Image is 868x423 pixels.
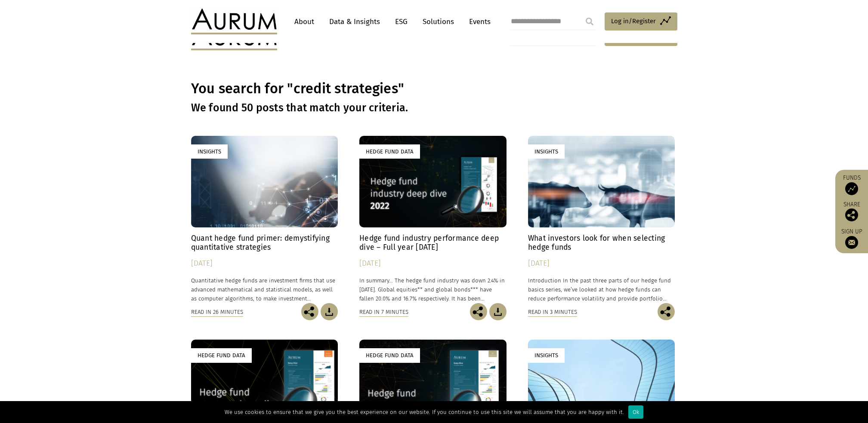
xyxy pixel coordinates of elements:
a: Events [465,14,491,30]
div: Read in 3 minutes [528,307,577,317]
div: Read in 7 minutes [359,307,408,317]
img: Access Funds [845,182,858,195]
a: Hedge Fund Data Hedge fund industry performance deep dive – Full year [DATE] [DATE] In summary...... [359,136,507,303]
h4: What investors look for when selecting hedge funds [528,234,675,252]
div: Insights [191,144,228,159]
p: Introduction In the past three parts of our hedge fund basics series, we’ve looked at how hedge f... [528,276,675,303]
div: Ok [628,405,643,419]
h1: You search for "credit strategies" [191,80,677,97]
img: Share this post [658,303,675,320]
div: Insights [528,144,565,159]
p: Quantitative hedge funds are investment firms that use advanced mathematical and statistical mode... [191,276,338,303]
input: Submit [581,13,598,30]
h4: Hedge fund industry performance deep dive – Full year [DATE] [359,234,507,252]
div: [DATE] [528,257,675,270]
div: Share [840,202,864,221]
h4: Quant hedge fund primer: demystifying quantitative strategies [191,234,338,252]
img: Aurum [191,9,277,34]
div: Hedge Fund Data [191,348,252,362]
a: Insights Quant hedge fund primer: demystifying quantitative strategies [DATE] Quantitative hedge ... [191,136,338,303]
div: Read in 26 minutes [191,307,243,317]
a: ESG [391,14,412,30]
a: Sign up [840,228,864,249]
a: Log in/Register [605,12,677,31]
p: In summary... The hedge fund industry was down 2.4% in [DATE]. Global equities** and global bonds... [359,276,507,303]
img: Share this post [845,208,858,221]
img: Share this post [301,303,318,320]
a: Data & Insights [325,14,384,30]
img: Download Article [321,303,338,320]
img: Share this post [470,303,487,320]
div: Hedge Fund Data [359,144,420,159]
span: Log in/Register [611,16,656,26]
a: Funds [840,174,864,195]
a: Insights What investors look for when selecting hedge funds [DATE] Introduction In the past three... [528,136,675,303]
a: Solutions [418,14,458,30]
div: Hedge Fund Data [359,348,420,362]
div: [DATE] [191,257,338,270]
img: Download Article [489,303,507,320]
div: [DATE] [359,257,507,270]
a: About [290,14,318,30]
div: Insights [528,348,565,362]
img: Sign up to our newsletter [845,236,858,249]
h3: We found 50 posts that match your criteria. [191,101,677,114]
